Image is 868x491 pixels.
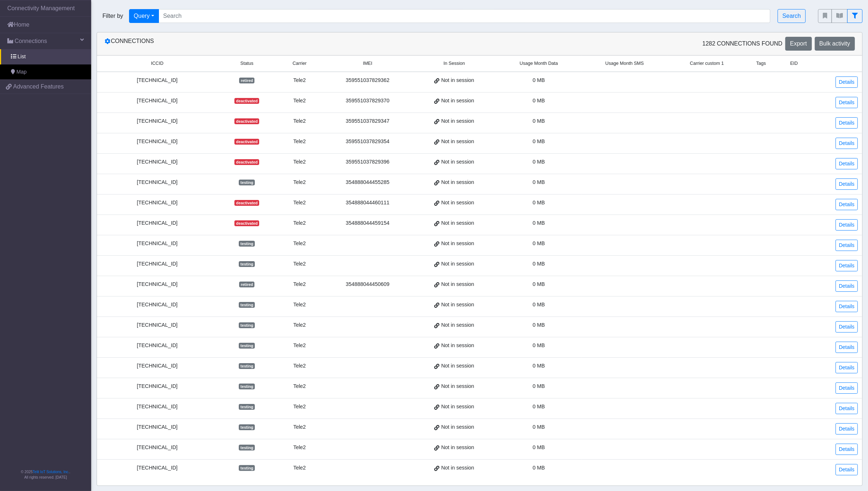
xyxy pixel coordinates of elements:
span: testing [239,404,255,410]
span: retired [239,78,254,83]
span: 0 MB [533,404,545,409]
span: Not in session [441,138,474,146]
div: Tele2 [281,464,318,472]
div: Tele2 [281,178,318,186]
span: Status [240,60,253,67]
span: Not in session [441,301,474,309]
span: 0 MB [533,220,545,226]
div: 354888044460111 [327,199,408,207]
span: 0 MB [533,138,545,144]
div: 359551037829396 [327,158,408,166]
span: Not in session [441,321,474,329]
div: [TECHNICAL_ID] [101,138,213,146]
span: Advanced Features [13,82,64,91]
div: Tele2 [281,321,318,329]
span: Map [16,68,27,76]
span: 0 MB [533,424,545,430]
a: Details [836,199,858,210]
div: [TECHNICAL_ID] [101,382,213,390]
div: 359551037829354 [327,138,408,146]
a: Details [836,362,858,373]
a: Details [836,280,858,292]
div: [TECHNICAL_ID] [101,158,213,166]
span: Not in session [441,464,474,472]
span: Not in session [441,76,474,85]
a: Details [836,423,858,435]
span: Not in session [441,444,474,452]
a: Details [836,117,858,129]
div: Tele2 [281,199,318,207]
div: [TECHNICAL_ID] [101,178,213,186]
span: List [17,53,26,61]
span: Not in session [441,342,474,350]
span: 0 MB [533,383,545,389]
span: Not in session [441,199,474,207]
div: [TECHNICAL_ID] [101,362,213,370]
div: 354888044455285 [327,178,408,186]
div: [TECHNICAL_ID] [101,260,213,268]
div: Tele2 [281,240,318,248]
span: deactivated [234,220,259,226]
div: Tele2 [281,97,318,105]
div: Tele2 [281,117,318,125]
span: testing [239,302,255,308]
span: Not in session [441,382,474,390]
button: Bulk activity [815,37,855,51]
div: Tele2 [281,219,318,227]
button: Query [129,9,159,23]
div: [TECHNICAL_ID] [101,464,213,472]
span: Not in session [441,178,474,186]
span: Connections [15,37,47,46]
span: testing [239,363,255,369]
span: 0 MB [533,240,545,246]
div: [TECHNICAL_ID] [101,342,213,350]
span: Filter by [97,12,129,20]
span: In Session [444,60,465,67]
div: [TECHNICAL_ID] [101,301,213,309]
span: deactivated [234,118,259,124]
span: 0 MB [533,200,545,205]
span: testing [239,445,255,451]
a: Details [836,403,858,414]
span: Export [790,40,807,47]
div: fitlers menu [818,9,863,23]
div: 359551037829362 [327,76,408,85]
a: Details [836,76,858,88]
span: testing [239,424,255,430]
span: 0 MB [533,342,545,348]
span: Not in session [441,280,474,288]
div: 359551037829347 [327,117,408,125]
div: Tele2 [281,444,318,452]
span: 0 MB [533,98,545,103]
a: Details [836,178,858,190]
a: Details [836,464,858,475]
span: 0 MB [533,179,545,185]
span: testing [239,343,255,349]
div: Tele2 [281,342,318,350]
span: Not in session [441,362,474,370]
span: Carrier [293,60,307,67]
div: [TECHNICAL_ID] [101,444,213,452]
span: Not in session [441,260,474,268]
a: Details [836,138,858,149]
button: Export [785,37,811,51]
div: [TECHNICAL_ID] [101,76,213,85]
span: Not in session [441,219,474,227]
div: [TECHNICAL_ID] [101,403,213,411]
span: 0 MB [533,322,545,328]
div: Tele2 [281,158,318,166]
span: deactivated [234,159,259,165]
span: Bulk activity [820,40,850,47]
span: 0 MB [533,302,545,307]
div: 354888044450609 [327,280,408,288]
span: ICCID [151,60,163,67]
a: Details [836,301,858,312]
a: Details [836,382,858,394]
span: deactivated [234,139,259,145]
div: 359551037829370 [327,97,408,105]
span: testing [239,322,255,328]
div: Tele2 [281,260,318,268]
span: deactivated [234,200,259,206]
span: Usage Month Data [519,60,558,67]
span: Not in session [441,240,474,248]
